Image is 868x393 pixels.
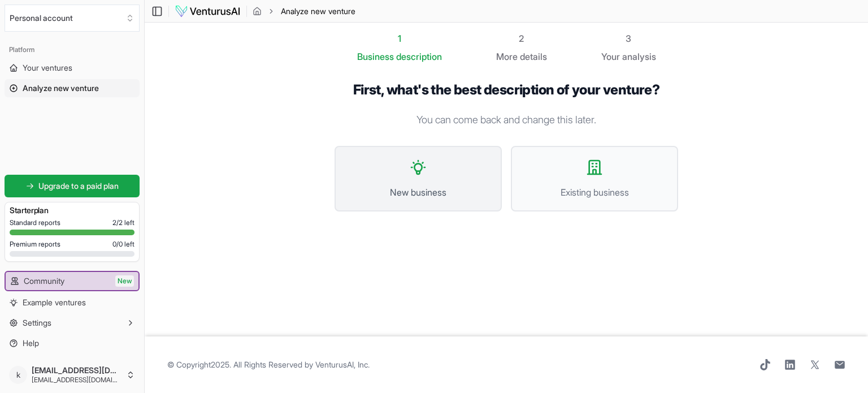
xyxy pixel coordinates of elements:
[9,366,27,384] span: k
[523,185,666,199] span: Existing business
[32,365,121,375] span: [EMAIL_ADDRESS][DOMAIN_NAME]
[496,32,547,45] div: 2
[175,5,241,18] img: logo
[5,5,140,32] button: Select an organization
[315,360,368,369] a: VenturusAI, Inc
[23,338,39,349] span: Help
[23,317,51,329] span: Settings
[112,218,134,227] span: 2 / 2 left
[5,79,140,97] a: Analyze new venture
[10,240,60,249] span: Premium reports
[335,112,678,128] p: You can come back and change this later.
[511,146,678,211] button: Existing business
[23,83,99,94] span: Analyze new venture
[496,50,518,63] span: More
[357,50,394,63] span: Business
[357,32,442,45] div: 1
[5,175,140,197] a: Upgrade to a paid plan
[167,359,370,370] span: © Copyright 2025 . All Rights Reserved by .
[335,146,502,211] button: New business
[601,32,656,45] div: 3
[347,185,489,199] span: New business
[10,218,60,227] span: Standard reports
[396,51,442,62] span: description
[23,62,72,74] span: Your ventures
[5,361,140,388] button: k[EMAIL_ADDRESS][DOMAIN_NAME][EMAIL_ADDRESS][DOMAIN_NAME]
[5,334,140,352] a: Help
[23,297,86,308] span: Example ventures
[335,81,678,98] h1: First, what's the best description of your venture?
[622,51,656,62] span: analysis
[253,6,355,17] nav: breadcrumb
[38,180,119,192] span: Upgrade to a paid plan
[115,275,134,287] span: New
[520,51,547,62] span: details
[6,272,138,290] a: CommunityNew
[24,275,64,287] span: Community
[601,50,620,63] span: Your
[5,293,140,312] a: Example ventures
[10,205,134,216] h3: Starter plan
[32,375,121,385] span: [EMAIL_ADDRESS][DOMAIN_NAME]
[5,59,140,77] a: Your ventures
[281,6,355,17] span: Analyze new venture
[112,240,134,249] span: 0 / 0 left
[5,314,140,332] button: Settings
[5,41,140,59] div: Platform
